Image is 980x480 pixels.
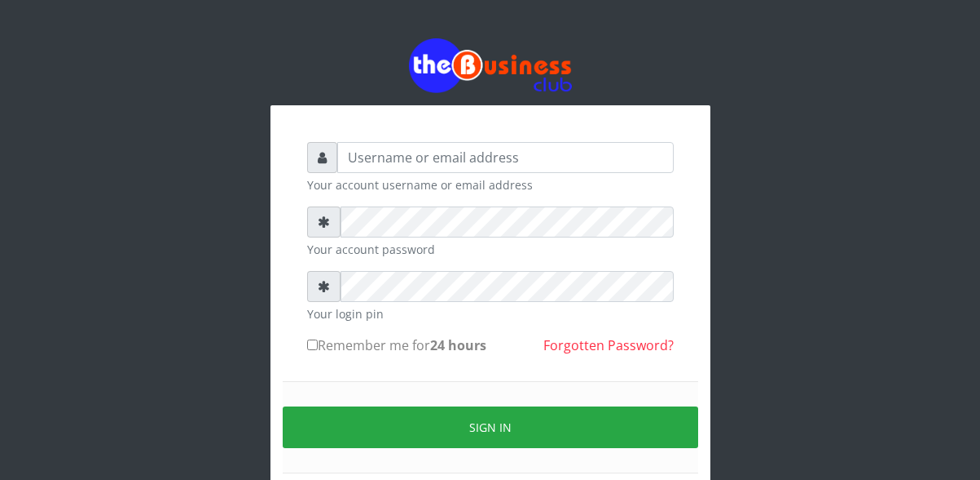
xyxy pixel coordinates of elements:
[430,336,486,354] b: 24 hours
[307,305,674,322] small: Your login pin
[337,142,674,173] input: Username or email address
[307,176,674,193] small: Your account username or email address
[307,241,674,258] small: Your account password
[307,336,486,355] label: Remember me for
[283,407,698,448] button: Sign in
[307,340,318,350] input: Remember me for24 hours
[543,336,674,354] a: Forgotten Password?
